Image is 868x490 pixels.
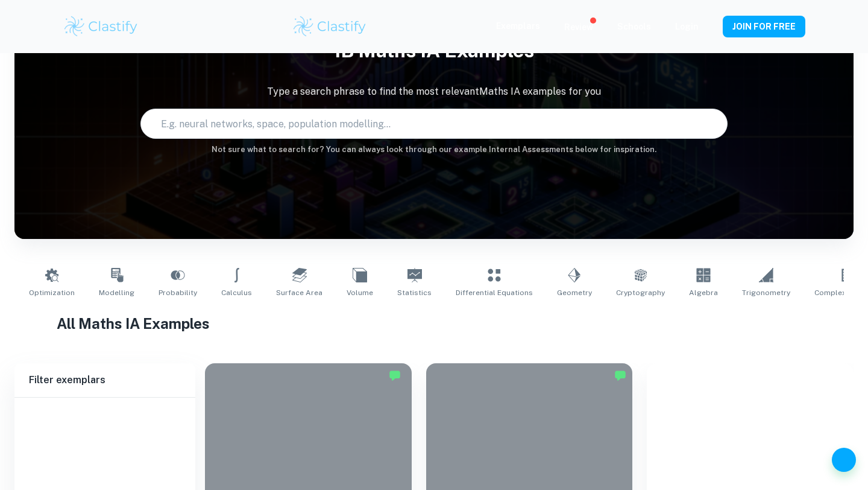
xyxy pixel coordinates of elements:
[14,144,854,156] h6: Not sure what to search for? You can always look through our example Internal Assessments below f...
[14,84,854,99] p: Type a search phrase to find the most relevant Maths IA examples for you
[389,369,401,381] img: Marked
[564,21,593,34] p: Review
[723,16,805,37] button: JOIN FOR FREE
[159,287,197,298] span: Probability
[221,287,252,298] span: Calculus
[832,448,856,472] button: Help and Feedback
[347,287,373,298] span: Volume
[742,287,790,298] span: Trigonometry
[689,287,718,298] span: Algebra
[617,22,651,31] a: Schools
[141,107,704,141] input: E.g. neural networks, space, population modelling...
[614,369,626,381] img: Marked
[57,313,812,334] h1: All Maths IA Examples
[14,363,195,397] h6: Filter exemplars
[292,14,368,39] img: Clastify logo
[99,287,134,298] span: Modelling
[675,22,699,31] a: Login
[709,119,719,129] button: Search
[496,19,540,33] p: Exemplars
[276,287,322,298] span: Surface Area
[397,287,432,298] span: Statistics
[616,287,665,298] span: Cryptography
[29,287,75,298] span: Optimization
[557,287,592,298] span: Geometry
[63,14,139,39] img: Clastify logo
[456,287,533,298] span: Differential Equations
